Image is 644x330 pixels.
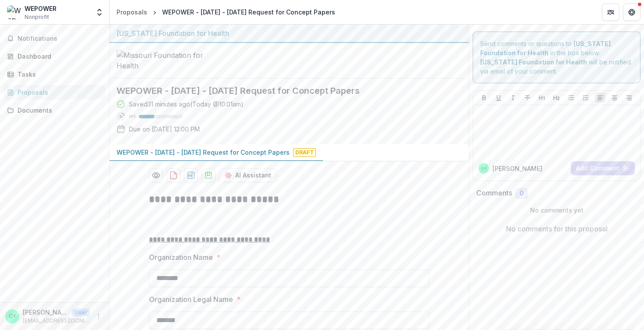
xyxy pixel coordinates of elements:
button: More [93,311,104,322]
p: No comments yet [476,206,637,215]
div: Send comments or questions to in the box below. will be notified via email of your comment. [473,32,640,83]
div: Dashboard [18,52,99,61]
button: Partners [602,4,619,21]
a: Proposals [113,6,151,18]
div: Charli Cooksey <charli@wepowerstl.org> [9,313,16,319]
button: download-proposal [184,168,198,182]
button: Bold [479,92,489,103]
a: Dashboard [4,49,106,64]
button: Get Help [623,4,640,21]
button: download-proposal [202,168,216,182]
button: Bullet List [566,92,577,103]
div: [US_STATE] Foundation for Health [117,28,462,39]
span: Notifications [18,35,102,43]
button: Underline [493,92,504,103]
a: Documents [4,103,106,117]
p: Organization Name [149,252,213,263]
p: User [72,309,90,316]
button: Heading 1 [537,92,547,103]
button: Heading 2 [551,92,562,103]
p: No comments for this proposal [506,224,608,234]
p: [PERSON_NAME] <[PERSON_NAME][EMAIL_ADDRESS][DOMAIN_NAME]> [23,308,68,317]
button: Notifications [4,32,106,46]
button: Align Center [609,92,620,103]
p: Due on [DATE] 12:00 PM [129,124,200,134]
div: WEPOWER [25,4,57,13]
h2: WEPOWER - [DATE] - [DATE] Request for Concept Papers [117,85,448,96]
img: Missouri Foundation for Health [117,50,204,71]
p: 35 % [129,114,135,120]
a: Proposals [4,85,106,99]
p: [EMAIL_ADDRESS][DOMAIN_NAME] [23,317,90,325]
span: 0 [520,190,524,197]
div: Proposals [18,88,99,97]
button: Strike [522,92,533,103]
button: Italicize [508,92,518,103]
button: Align Right [624,92,634,103]
button: Ordered List [580,92,591,103]
nav: breadcrumb [113,6,339,18]
strong: [US_STATE] Foundation for Health [480,58,587,66]
button: Open entity switcher [93,4,106,21]
div: Saved 31 minutes ago ( Today @ 10:01am ) [129,99,244,109]
button: Align Left [595,92,605,103]
div: Proposals [117,7,147,17]
a: Tasks [4,67,106,82]
h2: Comments [476,189,512,197]
div: Documents [18,106,99,115]
span: Nonprofit [25,13,49,21]
div: WEPOWER - [DATE] - [DATE] Request for Concept Papers [162,7,335,17]
img: WEPOWER [7,5,21,19]
div: Tasks [18,70,99,79]
button: Preview ec1f121b-76d5-4c03-9449-56f3c308f769-0.pdf [149,168,163,182]
button: Add Comment [571,161,635,175]
span: Draft [293,148,316,157]
button: AI Assistant [219,168,277,182]
p: Organization Legal Name [149,294,233,305]
button: download-proposal [166,168,180,182]
p: [PERSON_NAME] [492,164,542,173]
p: WEPOWER - [DATE] - [DATE] Request for Concept Papers [117,148,290,157]
div: Charli Cooksey <charli@wepowerstl.org> [481,166,487,170]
